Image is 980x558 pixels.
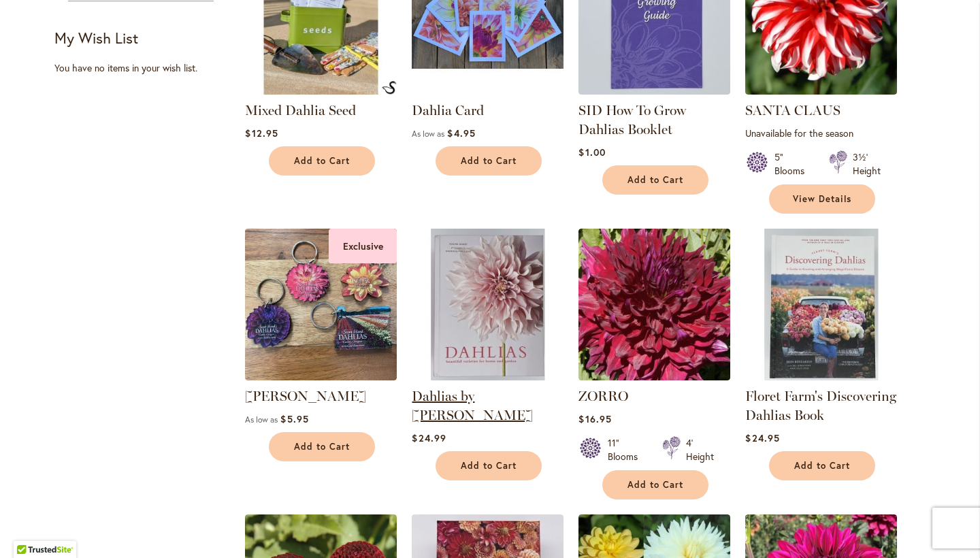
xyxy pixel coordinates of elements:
span: $4.95 [447,127,475,139]
a: Dahlias by Naomi Slade - FRONT [412,370,563,383]
a: View Details [769,184,875,214]
a: ZORRO [578,388,628,404]
a: Swan Island Dahlias - How to Grow Guide Exclusive [578,84,730,97]
a: SANTA CLAUS [745,84,897,97]
span: Add to Cart [627,479,683,491]
div: 11" Blooms [608,436,646,463]
button: Add to Cart [602,165,708,195]
p: Unavailable for the season [745,127,897,139]
strong: My Wish List [54,28,138,48]
a: Group shot of Dahlia Cards [412,84,563,97]
span: Add to Cart [461,460,517,472]
span: As low as [412,129,444,139]
a: Zorro [578,370,730,383]
a: Mixed Dahlia Seed [245,102,356,118]
a: Floret Farm's Discovering Dahlias Book [745,388,896,423]
span: View Details [793,193,851,205]
a: SANTA CLAUS [745,102,840,118]
a: Floret Farm's Discovering Dahlias Book [745,370,897,383]
span: $5.95 [280,412,308,425]
img: Zorro [578,229,730,380]
img: Floret Farm's Discovering Dahlias Book [745,229,897,380]
span: Add to Cart [461,155,517,167]
button: Add to Cart [769,451,875,480]
button: Add to Cart [602,470,708,499]
div: 3½' Height [853,150,881,178]
img: Dahlias by Naomi Slade - FRONT [412,229,563,380]
span: Add to Cart [294,441,350,453]
button: Add to Cart [269,146,375,176]
a: [PERSON_NAME] [245,388,366,404]
a: Dahlias by [PERSON_NAME] [412,388,533,423]
div: You have no items in your wish list. [54,61,236,75]
span: $16.95 [578,412,611,425]
img: Mixed Dahlia Seed [382,81,397,95]
button: Add to Cart [269,432,375,461]
div: Exclusive [329,229,397,263]
span: Add to Cart [294,155,350,167]
a: Mixed Dahlia Seed Mixed Dahlia Seed [245,84,397,97]
span: Add to Cart [627,174,683,186]
a: SID How To Grow Dahlias Booklet [578,102,686,137]
button: Add to Cart [436,451,542,480]
div: 5" Blooms [774,150,813,178]
button: Add to Cart [436,146,542,176]
span: $12.95 [245,127,278,139]
span: As low as [245,414,278,425]
span: Add to Cart [794,460,850,472]
img: 4 SID dahlia keychains [245,229,397,380]
div: 4' Height [686,436,714,463]
span: $24.99 [412,431,446,444]
a: 4 SID dahlia keychains Exclusive [245,370,397,383]
span: $1.00 [578,146,605,159]
a: Dahlia Card [412,102,484,118]
iframe: Launch Accessibility Center [10,510,48,548]
span: $24.95 [745,431,779,444]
